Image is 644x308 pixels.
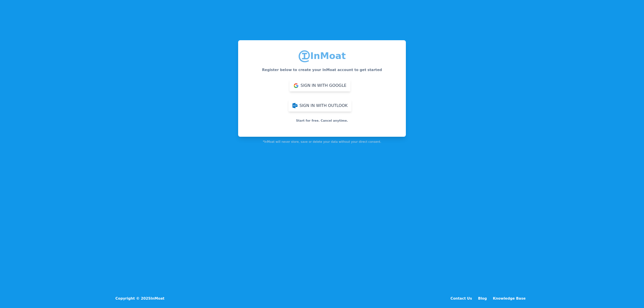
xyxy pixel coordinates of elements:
[289,79,351,91] button: Sign in with Google
[447,295,475,302] a: Contact Us
[288,100,352,112] button: Sign in with Outlook
[263,140,381,144] div: *InMoat will never store, save or delete your data without your direct consent.
[115,295,248,302] div: Copyright © 2025
[258,119,385,123] h6: Start for free. Cancel anytime.
[258,46,385,64] h6: InMoat
[292,103,298,108] img: ...
[475,295,490,302] a: Blog
[258,67,385,72] h6: Register below to create your InMoat account to get started
[490,295,529,302] a: Knowledge Base
[293,83,299,88] img: ...
[151,295,164,301] a: InMoat
[298,50,310,62] img: logo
